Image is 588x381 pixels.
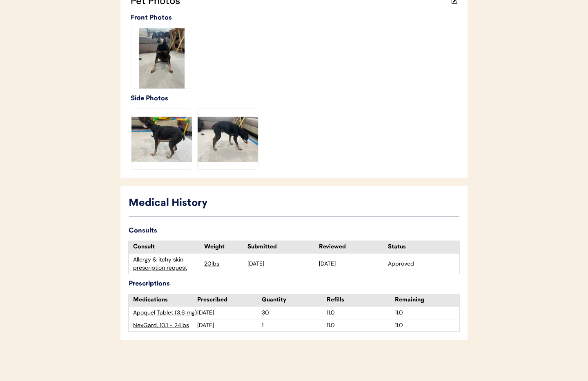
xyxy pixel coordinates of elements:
div: Medications [133,296,197,304]
div: [DATE] [247,260,314,268]
div: Consults [129,225,459,237]
div: 1 [262,321,326,330]
div: 11.0 [327,309,391,317]
div: Weight [204,243,245,251]
div: Quantity [262,296,326,304]
div: [DATE] [197,321,262,330]
div: 30 [262,309,326,317]
div: Prescriptions [129,278,459,290]
div: NexGard, 10.1 - 24lbs [133,321,197,330]
div: 11.0 [327,321,391,330]
img: mms-MMdd39345245bd4e0504fb9eabad6558a7-b5e93797-23bb-4f89-985e-b694e83f36a1.jpeg [131,109,192,169]
div: 11.0 [395,309,459,317]
img: mms-MMdd39345245bd4e0504fb9eabad6558a7-b2fc79b6-a39f-4ec5-9c50-abbdf018304a.jpeg [131,28,192,89]
div: Apoquel Tablet (3.6 mg) [133,309,197,317]
div: Reviewed [319,243,386,251]
div: Front Photos [131,12,459,24]
div: Allergy & itchy skin prescription request [133,256,200,272]
img: mms-MMdd39345245bd4e0504fb9eabad6558a7-232e890a-a818-49a1-9a88-32b76584fb1f.jpeg [198,109,258,169]
div: 20lbs [204,260,245,268]
div: Status [388,243,455,251]
div: [DATE] [319,260,386,268]
div: Side Photos [131,93,459,104]
div: Medical History [129,196,459,211]
div: Submitted [247,243,314,251]
div: 11.0 [395,321,459,330]
div: [DATE] [197,309,262,317]
div: Approved [388,260,455,268]
div: Remaining [395,296,459,304]
div: Prescribed [197,296,262,304]
div: Consult [133,243,200,251]
div: Refills [327,296,391,304]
